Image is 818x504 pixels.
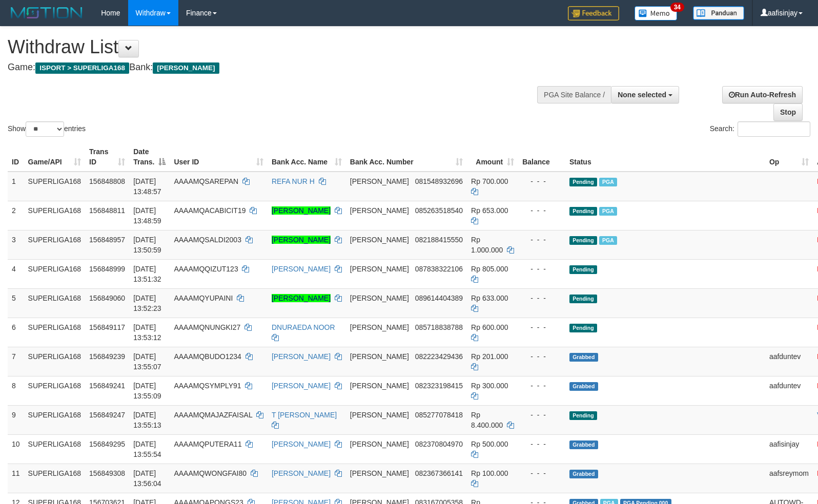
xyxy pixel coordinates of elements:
span: Copy 087838322106 to clipboard [415,265,463,273]
input: Search: [738,121,810,137]
a: [PERSON_NAME] [272,352,331,361]
div: - - - [522,322,561,332]
h1: Withdraw List [8,37,535,57]
td: SUPERLIGA168 [24,405,86,434]
td: 2 [8,201,24,230]
span: Copy 081548932696 to clipboard [415,177,463,185]
span: AAAAMQSAREPAN [174,177,238,185]
th: Bank Acc. Number: activate to sort column ascending [346,142,467,172]
span: [DATE] 13:48:59 [133,206,161,225]
span: Grabbed [569,353,598,362]
td: 9 [8,405,24,434]
span: 156849060 [89,294,125,302]
span: 156848811 [89,206,125,215]
span: Grabbed [569,440,598,449]
span: Marked by aafheankoy [599,236,617,245]
span: Rp 700.000 [471,177,508,185]
th: Amount: activate to sort column ascending [467,142,518,172]
td: SUPERLIGA168 [24,230,86,259]
th: Op: activate to sort column ascending [765,142,813,172]
span: AAAAMQSALDI2003 [174,236,241,244]
span: Copy 082367366141 to clipboard [415,469,463,477]
span: [DATE] 13:55:54 [133,440,161,458]
span: Rp 600.000 [471,323,508,331]
span: 156848999 [89,265,125,273]
span: [DATE] 13:53:12 [133,323,161,342]
td: 8 [8,376,24,405]
span: Pending [569,295,597,303]
img: panduan.png [693,6,744,20]
div: - - - [522,381,561,391]
span: Copy 085718838788 to clipboard [415,323,463,331]
span: Pending [569,236,597,245]
td: 6 [8,318,24,347]
td: SUPERLIGA168 [24,347,86,376]
span: 156849239 [89,352,125,361]
img: Feedback.jpg [568,6,619,20]
a: Stop [773,103,803,121]
span: AAAAMQPUTERA11 [174,440,241,448]
span: Rp 1.000.000 [471,236,503,254]
span: Copy 082223429436 to clipboard [415,352,463,361]
td: 11 [8,464,24,493]
span: Rp 653.000 [471,206,508,215]
span: AAAAMQACABICIT19 [174,206,246,215]
div: - - - [522,235,561,245]
span: Copy 085263518540 to clipboard [415,206,463,215]
img: MOTION_logo.png [8,5,86,20]
span: 156848808 [89,177,125,185]
th: Status [565,142,765,172]
div: - - - [522,176,561,186]
span: [PERSON_NAME] [350,352,409,361]
td: aafisinjay [765,434,813,464]
td: 7 [8,347,24,376]
span: [PERSON_NAME] [350,236,409,244]
td: 5 [8,288,24,318]
span: AAAAMQSYMPLY91 [174,382,241,390]
div: - - - [522,264,561,274]
th: Balance [518,142,565,172]
a: Run Auto-Refresh [722,86,803,103]
span: [PERSON_NAME] [350,469,409,477]
span: 156849117 [89,323,125,331]
td: SUPERLIGA168 [24,201,86,230]
span: [DATE] 13:55:07 [133,352,161,371]
td: 1 [8,172,24,201]
td: SUPERLIGA168 [24,288,86,318]
span: [PERSON_NAME] [153,62,219,74]
span: Copy 082188415550 to clipboard [415,236,463,244]
th: Bank Acc. Name: activate to sort column ascending [268,142,346,172]
span: 156849295 [89,440,125,448]
span: Marked by aafheankoy [599,207,617,216]
td: 3 [8,230,24,259]
span: [DATE] 13:55:13 [133,411,161,429]
span: Marked by aafheankoy [599,178,617,186]
td: aafduntev [765,376,813,405]
td: 10 [8,434,24,464]
a: [PERSON_NAME] [272,236,331,244]
span: 156848957 [89,236,125,244]
span: Rp 633.000 [471,294,508,302]
span: AAAAMQNUNGKI27 [174,323,240,331]
span: Grabbed [569,470,598,478]
span: 156849241 [89,382,125,390]
div: - - - [522,351,561,362]
span: Copy 089614404389 to clipboard [415,294,463,302]
span: AAAAMQMAJAZFAISAL [174,411,252,419]
span: Copy 085277078418 to clipboard [415,411,463,419]
td: aafsreymom [765,464,813,493]
a: DNURAEDA NOOR [272,323,335,331]
span: Grabbed [569,382,598,391]
span: [DATE] 13:48:57 [133,177,161,196]
span: AAAAMQWONGFAI80 [174,469,247,477]
div: - - - [522,410,561,420]
span: [PERSON_NAME] [350,411,409,419]
td: SUPERLIGA168 [24,318,86,347]
label: Search: [710,121,810,137]
a: [PERSON_NAME] [272,440,331,448]
td: SUPERLIGA168 [24,259,86,288]
span: [PERSON_NAME] [350,440,409,448]
span: Rp 300.000 [471,382,508,390]
span: Pending [569,324,597,332]
span: Pending [569,265,597,274]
